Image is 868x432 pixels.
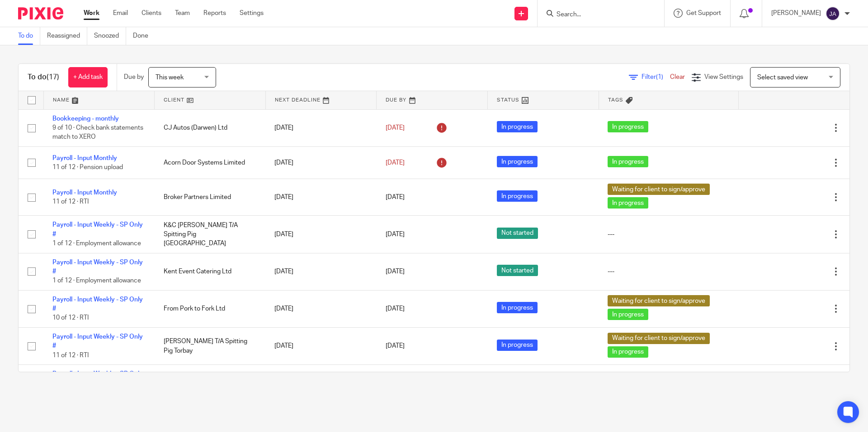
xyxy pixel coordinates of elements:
td: CJ Autos (Darwen) Ltd [155,109,266,146]
td: [PERSON_NAME] Ltd [155,365,266,402]
td: Kent Event Catering Ltd [155,253,266,290]
p: Due by [124,73,144,82]
span: In progress [608,197,648,209]
a: Payroll - Input Weekly - SP Only # [52,371,143,386]
td: [DATE] [265,216,377,253]
span: This week [156,74,184,81]
span: [DATE] [386,194,405,200]
a: Clients [142,9,161,18]
span: 11 of 12 · RTI [52,199,89,205]
span: [DATE] [386,268,405,275]
span: Get Support [686,10,721,16]
span: In progress [608,156,648,167]
span: In progress [608,121,648,132]
a: Payroll - Input Weekly - SP Only # [52,296,143,312]
a: Payroll - Input Monthly [52,155,117,161]
span: [DATE] [386,231,405,238]
a: To do [18,27,40,45]
span: In progress [497,190,538,202]
span: Waiting for client to sign/approve [608,295,710,306]
td: [DATE] [265,146,377,179]
a: Payroll - Input Weekly - SP Only # [52,334,143,349]
span: 11 of 12 · Pension upload [52,164,123,170]
td: [DATE] [265,290,377,327]
div: --- [608,230,729,239]
a: Settings [240,9,264,18]
span: 9 of 10 · Check bank statements match to XERO [52,125,143,141]
td: [DATE] [265,179,377,216]
span: Tags [608,97,623,102]
span: [DATE] [386,125,405,131]
span: In progress [608,309,648,320]
span: Waiting for client to sign/approve [608,184,710,195]
span: Not started [497,265,538,276]
span: In progress [608,346,648,358]
span: 11 of 12 · RTI [52,352,89,359]
td: [DATE] [265,109,377,146]
span: Filter [642,74,670,80]
td: Broker Partners Limited [155,179,266,216]
h1: To do [28,73,59,82]
span: View Settings [704,74,743,80]
td: [DATE] [265,365,377,402]
a: Work [84,9,99,18]
span: (1) [656,74,663,80]
a: Payroll - Input Weekly - SP Only # [52,259,143,275]
a: Done [133,27,155,45]
td: [DATE] [265,253,377,290]
td: K&C [PERSON_NAME] T/A Spitting Pig [GEOGRAPHIC_DATA] [155,216,266,253]
span: In progress [497,302,538,313]
a: Snoozed [94,27,126,45]
span: In progress [497,121,538,132]
span: In progress [497,340,538,351]
span: 10 of 12 · RTI [52,315,89,321]
a: Reports [203,9,226,18]
div: --- [608,267,729,276]
td: From Pork to Fork Ltd [155,290,266,327]
span: In progress [497,156,538,167]
span: 1 of 12 · Employment allowance [52,240,141,247]
span: 1 of 12 · Employment allowance [52,277,141,284]
a: Reassigned [47,27,87,45]
td: [PERSON_NAME] T/A Spitting Pig Torbay [155,328,266,365]
a: Payroll - Input Weekly - SP Only # [52,222,143,237]
td: [DATE] [265,328,377,365]
td: Acorn Door Systems Limited [155,146,266,179]
a: Clear [670,74,685,80]
span: [DATE] [386,160,405,166]
img: Pixie [18,7,63,19]
span: Not started [497,228,538,239]
span: Waiting for client to sign/approve [608,333,710,344]
a: + Add task [68,67,108,87]
span: Select saved view [757,74,808,81]
p: [PERSON_NAME] [771,9,821,18]
a: Team [175,9,190,18]
a: Bookkeeping - monthly [52,116,119,122]
span: (17) [47,73,59,81]
input: Search [556,11,637,19]
span: [DATE] [386,343,405,349]
a: Payroll - Input Monthly [52,189,117,196]
img: svg%3E [826,6,840,21]
span: [DATE] [386,306,405,312]
a: Email [113,9,128,18]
